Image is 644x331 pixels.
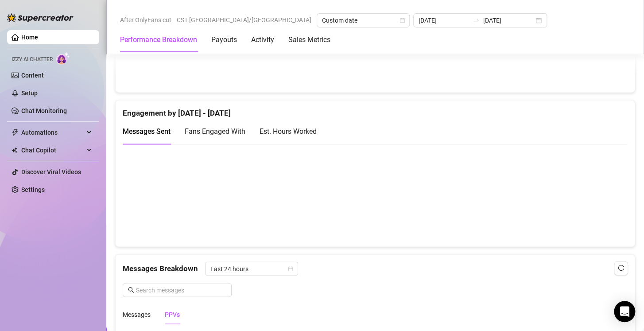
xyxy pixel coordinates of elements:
[21,143,84,157] span: Chat Copilot
[322,14,404,27] span: Custom date
[136,285,226,295] input: Search messages
[288,266,293,271] span: calendar
[210,262,293,275] span: Last 24 hours
[211,35,237,45] div: Payouts
[12,129,19,136] span: thunderbolt
[165,309,180,319] div: PPVs
[21,72,44,79] a: Content
[473,17,480,24] span: to
[400,18,405,23] span: calendar
[12,147,17,153] img: Chat Copilot
[123,309,151,319] div: Messages
[12,55,53,64] span: Izzy AI Chatter
[123,100,628,119] div: Engagement by [DATE] - [DATE]
[419,16,469,25] input: Start date
[7,13,74,22] img: logo-BBDzfeDw.svg
[21,125,84,140] span: Automations
[21,186,45,193] a: Settings
[473,17,480,24] span: swap-right
[260,126,317,137] div: Est. Hours Worked
[251,35,274,45] div: Activity
[123,127,171,136] span: Messages Sent
[21,90,38,97] a: Setup
[21,107,67,114] a: Chat Monitoring
[120,13,171,27] span: After OnlyFans cut
[614,301,635,322] div: Open Intercom Messenger
[21,34,38,41] a: Home
[288,35,330,45] div: Sales Metrics
[56,52,70,65] img: AI Chatter
[177,13,311,27] span: CST [GEOGRAPHIC_DATA]/[GEOGRAPHIC_DATA]
[128,287,134,293] span: search
[185,127,245,136] span: Fans Engaged With
[483,16,534,25] input: End date
[120,35,197,45] div: Performance Breakdown
[123,261,628,276] div: Messages Breakdown
[21,168,81,175] a: Discover Viral Videos
[618,265,624,271] span: reload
